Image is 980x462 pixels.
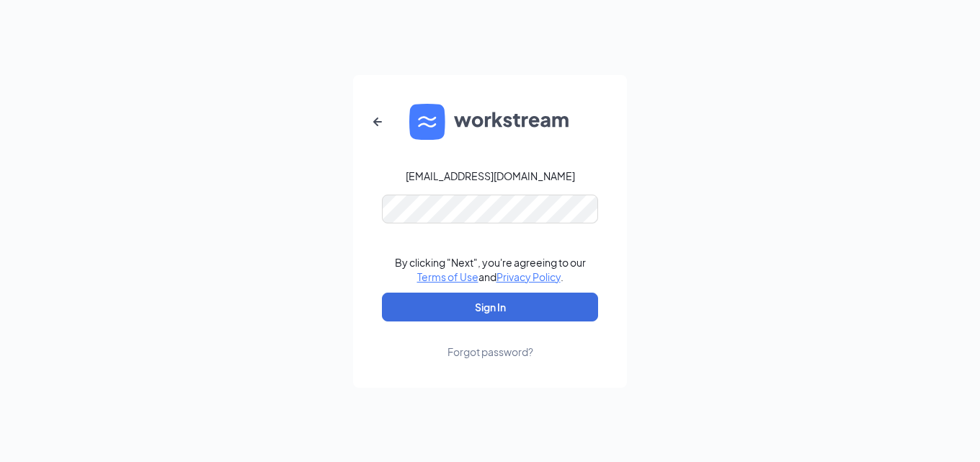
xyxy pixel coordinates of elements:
button: ArrowLeftNew [360,105,395,139]
a: Forgot password? [447,321,533,359]
svg: ArrowLeftNew [369,113,386,130]
div: By clicking "Next", you're agreeing to our and . [395,255,586,284]
div: [EMAIL_ADDRESS][DOMAIN_NAME] [406,169,575,183]
img: WS logo and Workstream text [409,104,571,140]
div: Forgot password? [447,345,533,359]
button: Sign In [382,293,598,321]
a: Privacy Policy [496,270,561,283]
a: Terms of Use [417,270,478,283]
